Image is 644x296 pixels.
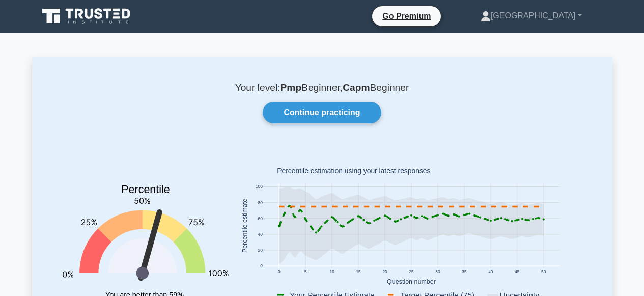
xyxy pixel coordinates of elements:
text: 0 [277,269,280,274]
text: 45 [515,269,520,274]
text: 5 [304,269,306,274]
text: 60 [258,216,263,221]
p: Your level: Beginner, Beginner [57,82,588,94]
text: Percentile estimate [241,199,248,253]
text: 20 [258,248,263,253]
text: 0 [260,264,263,269]
text: 100 [255,184,262,190]
text: Percentile [121,183,170,196]
text: 80 [258,200,263,205]
text: 35 [462,269,467,274]
text: 15 [356,269,361,274]
a: Go Premium [376,10,437,22]
text: 40 [258,232,263,237]
text: 50 [541,269,546,274]
b: Pmp [281,82,302,93]
text: Question number [387,278,436,285]
text: 10 [329,269,334,274]
a: Continue practicing [263,102,381,123]
text: 20 [382,269,387,274]
text: 25 [409,269,414,274]
a: [GEOGRAPHIC_DATA] [456,6,606,26]
text: 40 [488,269,493,274]
b: Capm [343,82,370,93]
text: 30 [435,269,440,274]
text: Percentile estimation using your latest responses [277,167,430,175]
